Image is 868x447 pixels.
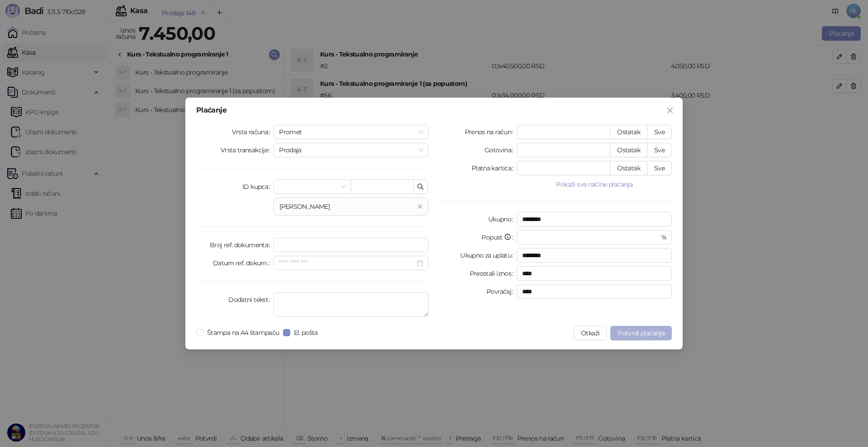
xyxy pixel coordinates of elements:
button: Ostatak [610,143,647,157]
label: Gotovina [485,143,517,157]
button: Sve [647,143,672,157]
label: Ukupno za uplatu [460,248,517,263]
label: Prenos na račun [465,125,517,139]
label: Broj ref. dokumenta [210,238,274,252]
button: Sve [647,161,672,175]
span: Potvrdi plaćanje [618,329,665,337]
label: Ukupno [488,212,517,226]
button: close [417,204,423,210]
span: Prodaja [279,143,423,157]
label: Datum ref. dokum. [213,256,274,270]
label: Povraćaj [486,284,517,299]
label: ID kupca [242,179,274,194]
textarea: Dodatni tekst [274,292,429,317]
span: Promet [279,125,423,139]
button: Otkaži [574,326,607,340]
div: [PERSON_NAME] [279,202,414,212]
span: close [417,204,423,209]
input: Popust [522,231,659,244]
button: Ostatak [610,125,647,139]
button: Potvrdi plaćanje [610,326,672,340]
label: Platna kartica [472,161,517,175]
span: close [666,107,674,114]
label: Vrsta transakcije [221,143,274,157]
span: Zatvori [663,107,677,114]
span: El. pošta [290,328,321,338]
label: Vrsta računa [232,125,274,139]
label: Popust [481,230,517,245]
input: Datum ref. dokum. [279,258,415,268]
button: Sve [647,125,672,139]
label: Preostali iznos [470,266,517,281]
button: Prikaži sve načine plaćanja [517,179,672,190]
div: Plaćanje [196,107,672,114]
span: Štampa na A4 štampaču [203,328,283,338]
label: Dodatni tekst [228,292,274,307]
button: Ostatak [610,161,647,175]
button: Close [663,103,677,118]
input: Broj ref. dokumenta [274,238,429,252]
